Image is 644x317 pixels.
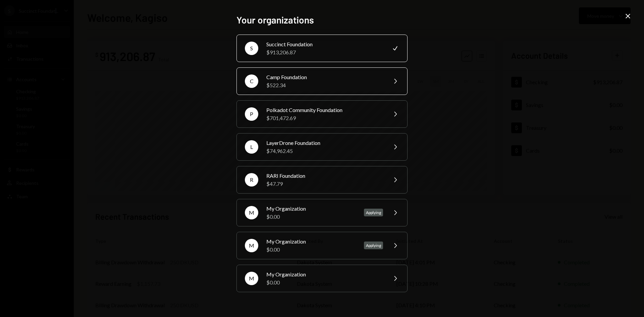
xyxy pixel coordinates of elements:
[266,73,383,81] div: Camp Foundation
[266,48,383,56] div: $913,206.87
[266,81,383,89] div: $522.34
[266,270,383,278] div: My Organization
[245,206,258,219] div: M
[266,246,356,254] div: $0.00
[266,172,383,180] div: RARI Foundation
[236,265,408,292] button: MMy Organization$0.00
[236,35,408,62] button: SSuccinct Foundation$913,206.87
[245,42,258,55] div: S
[364,242,383,249] div: Applying
[245,107,258,121] div: P
[266,180,383,188] div: $47.79
[266,237,356,246] div: My Organization
[266,139,383,147] div: LayerDrone Foundation
[266,147,383,155] div: $74,962.45
[266,106,383,114] div: Polkadot Community Foundation
[266,114,383,122] div: $701,472.69
[236,67,408,95] button: CCamp Foundation$522.34
[245,74,258,88] div: C
[266,213,356,221] div: $0.00
[266,278,383,286] div: $0.00
[245,173,258,187] div: R
[236,133,408,161] button: LLayerDrone Foundation$74,962.45
[236,232,408,259] button: MMy Organization$0.00Applying
[236,13,408,27] h2: Your organizations
[266,205,356,213] div: My Organization
[245,272,258,285] div: M
[364,209,383,216] div: Applying
[245,140,258,154] div: L
[236,199,408,226] button: MMy Organization$0.00Applying
[236,100,408,128] button: PPolkadot Community Foundation$701,472.69
[266,40,383,48] div: Succinct Foundation
[245,239,258,252] div: M
[236,166,408,194] button: RRARI Foundation$47.79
